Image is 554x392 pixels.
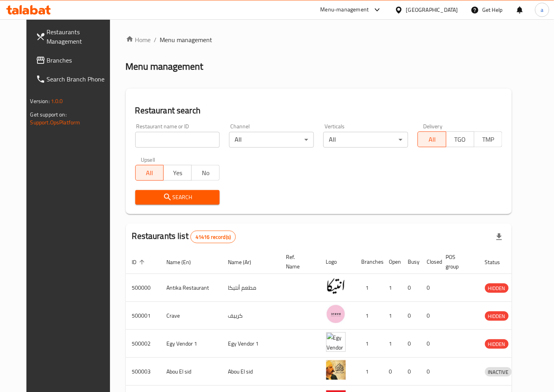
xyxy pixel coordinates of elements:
[139,167,160,179] span: All
[383,302,402,330] td: 1
[51,96,63,106] span: 1.0.0
[30,51,119,70] a: Branches
[160,274,222,302] td: Antika Restaurant
[286,252,310,271] span: Ref. Name
[126,35,151,44] a: Home
[47,55,113,65] span: Branches
[126,330,160,358] td: 500002
[135,105,503,116] h2: Restaurant search
[132,257,147,267] span: ID
[450,134,471,145] span: TGO
[132,230,236,243] h2: Restaurants list
[228,257,262,267] span: Name (Ar)
[485,257,511,267] span: Status
[160,302,222,330] td: Crave
[191,233,235,241] span: 41416 record(s)
[485,339,509,349] div: HIDDEN
[30,109,67,120] span: Get support on:
[383,250,402,274] th: Open
[30,70,119,89] a: Search Branch Phone
[191,165,220,181] button: No
[541,6,543,14] span: a
[326,276,346,296] img: Antika Restaurant
[126,60,203,73] h2: Menu management
[195,167,216,179] span: No
[229,132,314,148] div: All
[485,284,509,293] span: HIDDEN
[135,132,220,148] input: Search for restaurant name or ID..
[355,302,383,330] td: 1
[421,134,443,145] span: All
[383,330,402,358] td: 1
[126,35,512,44] nav: breadcrumb
[135,165,164,181] button: All
[355,274,383,302] td: 1
[222,330,280,358] td: Egy Vendor 1
[135,190,220,205] button: Search
[30,96,50,106] span: Version:
[485,283,509,293] div: HIDDEN
[485,340,509,349] span: HIDDEN
[402,330,421,358] td: 0
[154,35,157,44] li: /
[320,250,355,274] th: Logo
[126,274,160,302] td: 500000
[383,274,402,302] td: 1
[126,302,160,330] td: 500001
[402,274,421,302] td: 0
[355,330,383,358] td: 1
[222,302,280,330] td: كرييف
[126,358,160,386] td: 500003
[485,368,512,377] span: INACTIVE
[321,5,369,15] div: Menu-management
[485,367,512,377] div: INACTIVE
[142,192,214,202] span: Search
[30,22,119,51] a: Restaurants Management
[406,6,458,14] div: [GEOGRAPHIC_DATA]
[418,131,446,147] button: All
[160,35,213,44] span: Menu management
[167,257,201,267] span: Name (En)
[326,360,346,380] img: Abou El sid
[478,134,499,145] span: TMP
[167,167,188,179] span: Yes
[402,250,421,274] th: Busy
[446,131,474,147] button: TGO
[141,157,155,163] label: Upsell
[421,330,440,358] td: 0
[163,165,192,181] button: Yes
[421,358,440,386] td: 0
[160,358,222,386] td: Abou El sid
[421,274,440,302] td: 0
[326,332,346,352] img: Egy Vendor 1
[222,358,280,386] td: Abou El sid
[160,330,222,358] td: Egy Vendor 1
[355,358,383,386] td: 1
[490,227,509,246] div: Export file
[423,124,443,129] label: Delivery
[355,250,383,274] th: Branches
[47,27,113,46] span: Restaurants Management
[323,132,408,148] div: All
[190,231,236,243] div: Total records count
[485,312,509,321] span: HIDDEN
[474,131,502,147] button: TMP
[222,274,280,302] td: مطعم أنتيكا
[421,250,440,274] th: Closed
[402,358,421,386] td: 0
[446,252,469,271] span: POS group
[402,302,421,330] td: 0
[421,302,440,330] td: 0
[326,304,346,324] img: Crave
[383,358,402,386] td: 0
[30,117,80,128] a: Support.OpsPlatform
[47,74,113,84] span: Search Branch Phone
